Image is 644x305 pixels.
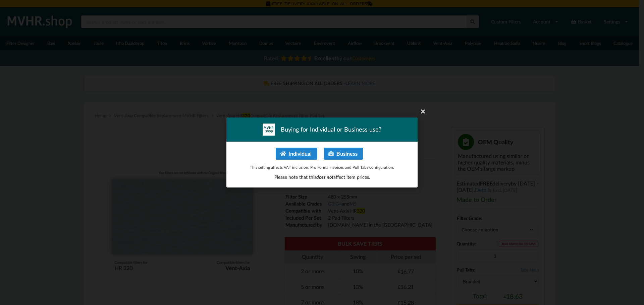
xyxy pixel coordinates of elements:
[233,164,411,170] p: This setting affects VAT inclusion, Pro Forma Invoices and Pull Tabs configuration.
[233,174,411,180] p: Please note that this affect item prices.
[316,174,333,180] span: does not
[263,124,275,136] img: mvhr-inverted.png
[281,125,381,134] span: Buying for Individual or Business use?
[324,148,363,160] button: Business
[276,148,317,160] button: Individual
